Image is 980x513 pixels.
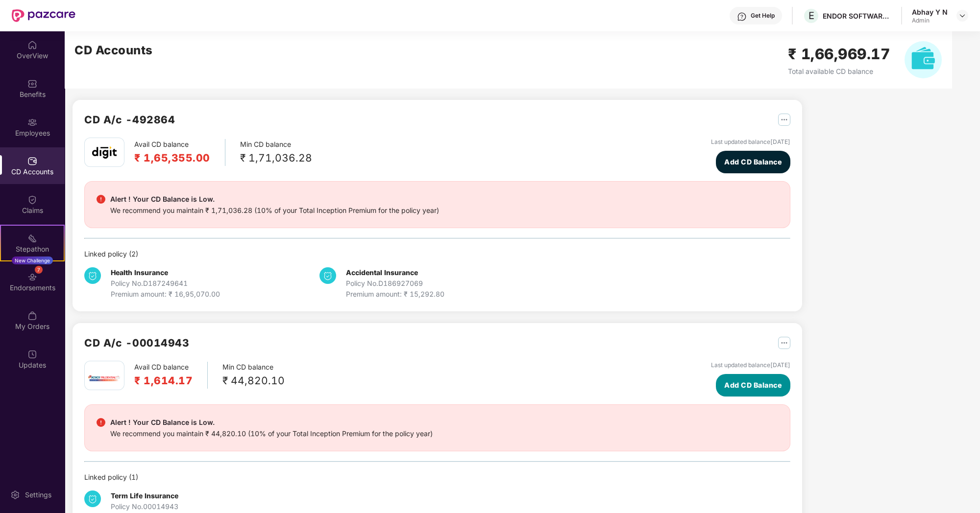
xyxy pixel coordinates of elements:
b: Term Life Insurance [111,491,178,500]
div: Last updated balance [DATE] [711,361,790,370]
span: E [808,10,814,22]
div: Admin [912,17,948,24]
div: ₹ 1,71,036.28 [240,150,312,166]
h2: CD Accounts [74,41,153,60]
img: svg+xml;base64,PHN2ZyBpZD0iTXlfT3JkZXJzIiBkYXRhLW5hbWU9Ik15IE9yZGVycyIgeG1sbnM9Imh0dHA6Ly93d3cudz... [27,311,37,321]
button: Add CD Balance [716,151,790,173]
div: ENDOR SOFTWARE PRIVATE LIMITED [823,11,891,21]
div: We recommend you maintain ₹ 44,820.10 (10% of your Total Inception Premium for the policy year) [110,428,433,439]
img: svg+xml;base64,PHN2ZyBpZD0iRGFuZ2VyX2FsZXJ0IiBkYXRhLW5hbWU9IkRhbmdlciBhbGVydCIgeG1sbnM9Imh0dHA6Ly... [97,195,105,204]
div: New Challenge [12,256,53,264]
div: Min CD balance [240,139,312,166]
div: Alert ! Your CD Balance is Low. [110,193,439,205]
img: svg+xml;base64,PHN2ZyB4bWxucz0iaHR0cDovL3d3dy53My5vcmcvMjAwMC9zdmciIHdpZHRoPSIyMSIgaGVpZ2h0PSIyMC... [27,233,37,243]
div: Last updated balance [DATE] [711,138,790,147]
img: svg+xml;base64,PHN2ZyB4bWxucz0iaHR0cDovL3d3dy53My5vcmcvMjAwMC9zdmciIHdpZHRoPSIzNCIgaGVpZ2h0PSIzNC... [84,267,101,284]
button: Add CD Balance [716,374,790,396]
div: Settings [22,490,54,500]
img: svg+xml;base64,PHN2ZyB4bWxucz0iaHR0cDovL3d3dy53My5vcmcvMjAwMC9zdmciIHdpZHRoPSIzNCIgaGVpZ2h0PSIzNC... [84,490,101,507]
img: svg+xml;base64,PHN2ZyB4bWxucz0iaHR0cDovL3d3dy53My5vcmcvMjAwMC9zdmciIHdpZHRoPSIyNSIgaGVpZ2h0PSIyNS... [778,114,790,126]
img: svg+xml;base64,PHN2ZyBpZD0iU2V0dGluZy0yMHgyMCIgeG1sbnM9Imh0dHA6Ly93d3cudzMub3JnLzIwMDAvc3ZnIiB3aW... [10,490,20,500]
b: Accidental Insurance [346,268,418,277]
img: iciciprud.png [87,361,122,396]
span: Total available CD balance [788,67,873,75]
img: godigit.png [92,146,117,159]
h2: ₹ 1,66,969.17 [788,43,890,66]
img: svg+xml;base64,PHN2ZyBpZD0iRW5kb3JzZW1lbnRzIiB4bWxucz0iaHR0cDovL3d3dy53My5vcmcvMjAwMC9zdmciIHdpZH... [27,272,37,282]
h2: ₹ 1,65,355.00 [134,150,210,166]
img: svg+xml;base64,PHN2ZyBpZD0iQ0RfQWNjb3VudHMiIGRhdGEtbmFtZT0iQ0QgQWNjb3VudHMiIHhtbG5zPSJodHRwOi8vd3... [27,156,37,166]
img: svg+xml;base64,PHN2ZyB4bWxucz0iaHR0cDovL3d3dy53My5vcmcvMjAwMC9zdmciIHdpZHRoPSIyNSIgaGVpZ2h0PSIyNS... [778,337,790,349]
span: Add CD Balance [724,380,782,391]
div: 7 [35,266,43,274]
div: ₹ 44,820.10 [222,373,285,389]
div: Avail CD balance [134,139,225,166]
img: svg+xml;base64,PHN2ZyBpZD0iRHJvcGRvd24tMzJ4MzIiIHhtbG5zPSJodHRwOi8vd3d3LnczLm9yZy8yMDAwL3N2ZyIgd2... [958,12,966,20]
div: Stepathon [1,244,64,254]
div: Avail CD balance [134,362,208,389]
div: Linked policy ( 2 ) [84,249,790,259]
div: Abhay Y N [912,7,948,17]
div: Policy No. 00014943 [111,501,216,512]
h2: ₹ 1,614.17 [134,373,193,389]
div: Linked policy ( 1 ) [84,472,790,483]
div: Premium amount: ₹ 15,292.80 [346,289,444,300]
h2: CD A/c - 492864 [84,112,175,128]
span: Add CD Balance [724,157,782,167]
b: Health Insurance [111,268,168,277]
div: Premium amount: ₹ 16,95,070.00 [111,289,220,300]
img: svg+xml;base64,PHN2ZyBpZD0iRGFuZ2VyX2FsZXJ0IiBkYXRhLW5hbWU9IkRhbmdlciBhbGVydCIgeG1sbnM9Imh0dHA6Ly... [97,418,105,427]
div: Get Help [751,12,775,20]
img: svg+xml;base64,PHN2ZyB4bWxucz0iaHR0cDovL3d3dy53My5vcmcvMjAwMC9zdmciIHhtbG5zOnhsaW5rPSJodHRwOi8vd3... [905,41,942,78]
img: svg+xml;base64,PHN2ZyBpZD0iSG9tZSIgeG1sbnM9Imh0dHA6Ly93d3cudzMub3JnLzIwMDAvc3ZnIiB3aWR0aD0iMjAiIG... [27,40,37,50]
h2: CD A/c - 00014943 [84,335,189,351]
img: New Pazcare Logo [12,9,75,22]
img: svg+xml;base64,PHN2ZyBpZD0iRW1wbG95ZWVzIiB4bWxucz0iaHR0cDovL3d3dy53My5vcmcvMjAwMC9zdmciIHdpZHRoPS... [27,117,37,127]
img: svg+xml;base64,PHN2ZyB4bWxucz0iaHR0cDovL3d3dy53My5vcmcvMjAwMC9zdmciIHdpZHRoPSIzNCIgaGVpZ2h0PSIzNC... [319,267,336,284]
div: Policy No. D186927069 [346,278,444,289]
div: Min CD balance [222,362,285,389]
div: We recommend you maintain ₹ 1,71,036.28 (10% of your Total Inception Premium for the policy year) [110,205,439,216]
div: Alert ! Your CD Balance is Low. [110,417,433,428]
img: svg+xml;base64,PHN2ZyBpZD0iVXBkYXRlZCIgeG1sbnM9Imh0dHA6Ly93d3cudzMub3JnLzIwMDAvc3ZnIiB3aWR0aD0iMj... [27,350,37,359]
img: svg+xml;base64,PHN2ZyBpZD0iQ2xhaW0iIHhtbG5zPSJodHRwOi8vd3d3LnczLm9yZy8yMDAwL3N2ZyIgd2lkdGg9IjIwIi... [27,195,37,205]
img: svg+xml;base64,PHN2ZyBpZD0iQmVuZWZpdHMiIHhtbG5zPSJodHRwOi8vd3d3LnczLm9yZy8yMDAwL3N2ZyIgd2lkdGg9Ij... [27,79,37,89]
img: svg+xml;base64,PHN2ZyBpZD0iSGVscC0zMngzMiIgeG1sbnM9Imh0dHA6Ly93d3cudzMub3JnLzIwMDAvc3ZnIiB3aWR0aD... [737,12,747,22]
div: Policy No. D187249641 [111,278,220,289]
